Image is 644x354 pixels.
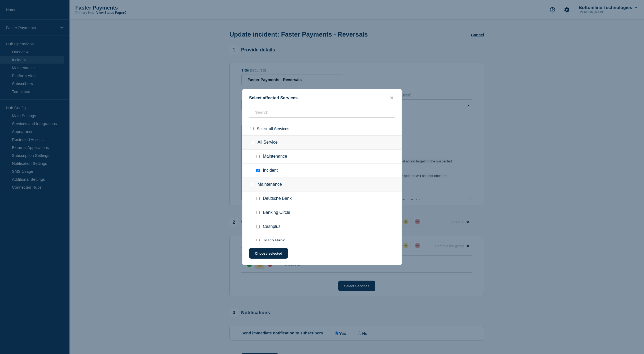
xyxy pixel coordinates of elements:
[256,211,260,214] input: Banking Circle checkbox
[263,168,278,173] span: Incident
[263,196,292,201] span: Deutsche Bank
[242,178,402,192] div: Maintenance
[256,169,260,172] input: Incident checkbox
[256,239,260,242] input: Tesco Bank checkbox
[249,248,288,259] button: Choose selected
[242,135,402,150] div: All Service
[256,155,260,158] input: Maintenance checkbox
[263,238,285,244] span: Tesco Bank
[242,95,402,100] div: Select affected Services
[263,224,281,229] span: Cashplus
[256,225,260,228] input: Cashplus checkbox
[263,154,287,159] span: Maintenance
[263,210,290,215] span: Banking Circle
[250,127,254,130] input: select all checkbox
[389,95,395,100] button: close button
[256,197,260,200] input: Deutsche Bank checkbox
[251,183,254,186] input: Maintenance checkbox
[257,126,289,131] span: Select all Services
[251,141,254,144] input: All Service checkbox
[249,107,395,118] input: Search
